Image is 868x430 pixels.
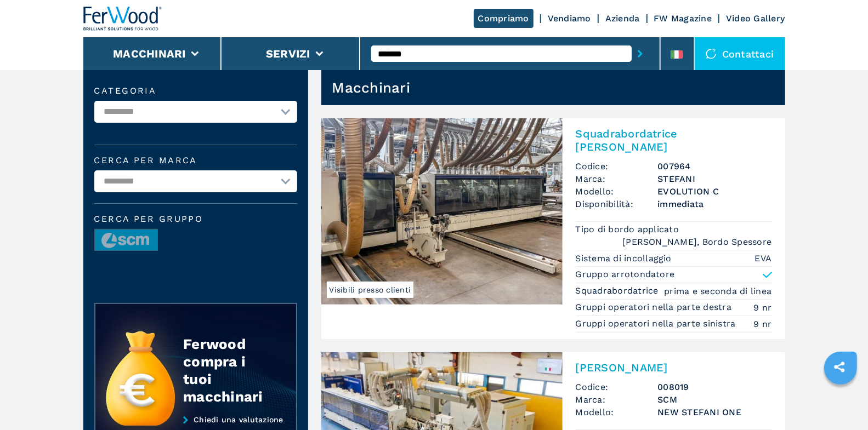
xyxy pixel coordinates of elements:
h1: Macchinari [332,79,411,96]
span: Marca: [576,393,658,406]
img: Contattaci [706,48,717,59]
em: prima e seconda di linea [665,285,772,297]
em: 9 nr [754,318,772,330]
h2: Squadrabordatrice [PERSON_NAME] [576,127,772,153]
div: Ferwood compra i tuoi macchinari [183,335,274,405]
p: Tipo di bordo applicato [576,223,682,236]
em: EVA [755,252,772,265]
h3: SCM [658,393,772,406]
span: immediata [658,198,772,210]
p: Squadrabordatrice [576,285,662,297]
span: Modello: [576,185,658,198]
img: Squadrabordatrice Doppia STEFANI EVOLUTION C [321,118,563,305]
span: Visibili presso clienti [327,282,414,298]
h3: NEW STEFANI ONE [658,406,772,418]
h3: STEFANI [658,173,772,185]
button: Servizi [266,47,310,60]
p: Gruppi operatori nella parte sinistra [576,318,739,330]
a: Compriamo [474,9,534,28]
p: Gruppo arrotondatore [576,268,675,280]
h3: 007964 [658,160,772,173]
span: Cerca per Gruppo [94,215,297,223]
p: Sistema di incollaggio [576,253,675,265]
span: Disponibilità: [576,198,658,210]
button: Macchinari [113,47,186,60]
label: Cerca per marca [94,156,297,165]
img: Ferwood [83,7,162,31]
h2: [PERSON_NAME] [576,361,772,374]
a: Video Gallery [726,13,785,24]
a: sharethis [826,353,853,381]
a: Vendiamo [548,13,591,24]
a: Azienda [605,13,640,24]
label: Categoria [94,87,297,95]
h3: 008019 [658,381,772,393]
span: Codice: [576,381,658,393]
span: Codice: [576,160,658,173]
a: Squadrabordatrice Doppia STEFANI EVOLUTION CVisibili presso clientiSquadrabordatrice [PERSON_NAME... [321,118,785,339]
span: Modello: [576,406,658,418]
h3: EVOLUTION C [658,185,772,198]
em: [PERSON_NAME], Bordo Spessore [622,236,771,248]
p: Gruppi operatori nella parte destra [576,301,735,313]
em: 9 nr [754,301,772,314]
img: image [95,230,157,251]
span: Marca: [576,173,658,185]
div: Contattaci [695,37,785,70]
a: FW Magazine [654,13,712,24]
iframe: Chat [821,381,860,422]
button: submit-button [632,41,649,66]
